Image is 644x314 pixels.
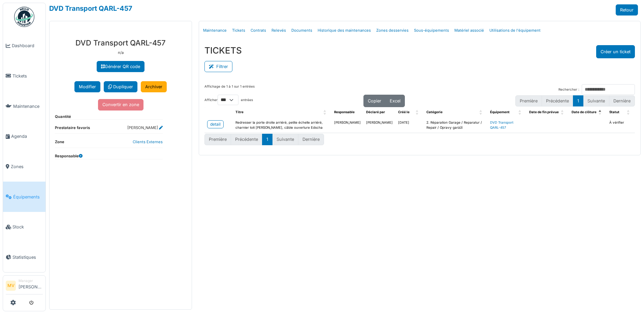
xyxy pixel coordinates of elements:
span: Zones [11,163,43,170]
li: [PERSON_NAME] [19,278,43,293]
span: Date de fin prévue [529,110,559,114]
p: n/a [55,50,186,56]
span: Créé le: Activate to sort [416,107,420,118]
span: Créé le [398,110,410,114]
span: Équipement: Activate to sort [518,107,522,118]
a: Contrats [248,23,269,38]
a: Clients Externes [133,139,163,144]
span: Dashboard [12,42,43,49]
a: Dashboard [3,31,45,61]
a: Dupliquer [104,81,137,92]
li: MV [6,281,16,291]
a: Utilisations de l'équipement [487,23,543,38]
span: Stock [12,224,43,230]
a: Matériel associé [452,23,487,38]
a: Zones desservies [374,23,411,38]
span: Équipements [13,194,43,200]
span: Statut [609,110,619,114]
h3: DVD Transport QARL-457 [55,38,186,47]
td: [PERSON_NAME] [331,118,363,133]
span: Catégorie: Activate to sort [479,107,483,118]
a: Sous-équipements [411,23,452,38]
a: Stock [3,212,45,242]
span: Copier [368,98,381,103]
dt: Prestataire favoris [55,125,90,133]
a: Historique des maintenances [315,23,374,38]
td: Redresser la porte droite arriéré, petite échelle arriéré, charnier toit [PERSON_NAME], câble ouv... [233,118,331,133]
a: Statistiques [3,242,45,273]
a: Agenda [3,121,45,152]
h3: TICKETS [204,45,242,56]
div: Manager [19,278,43,283]
button: Créer un ticket [596,45,635,58]
a: Générer QR code [97,61,144,72]
a: DVD Transport QARL-457 [49,4,132,12]
td: [PERSON_NAME] [363,118,395,133]
td: 2. Réparation Garage / Reparatur / Repair / Opravy garáží [424,118,487,133]
dt: Responsable [55,153,83,159]
a: Équipements [3,182,45,212]
img: Badge_color-CXgf-gQk.svg [14,7,34,27]
label: Rechercher : [558,87,579,92]
div: detail [210,121,221,127]
dt: Zone [55,139,64,148]
a: Archiver [141,81,167,92]
div: Affichage de 1 à 1 sur 1 entrées [204,84,255,95]
span: Titre: Activate to sort [323,107,327,118]
select: Afficherentrées [218,95,238,105]
span: Date de clôture [572,110,597,114]
span: Catégorie [426,110,443,114]
a: Tickets [3,61,45,91]
a: Retour [616,4,638,15]
td: À vérifier [607,118,635,133]
nav: pagination [515,95,635,106]
a: Documents [289,23,315,38]
span: Date de clôture: Activate to invert sorting [599,107,603,118]
a: Maintenance [200,23,229,38]
button: Copier [363,95,386,107]
label: Afficher entrées [204,95,253,105]
span: Date de fin prévue: Activate to sort [561,107,565,118]
span: Équipement [490,110,510,114]
a: Zones [3,152,45,182]
span: Tickets [12,73,43,79]
span: Maintenance [13,103,43,109]
td: [DATE] [395,118,424,133]
button: 1 [262,134,272,145]
span: Excel [390,98,400,103]
nav: pagination [204,134,324,145]
dt: Quantité [55,114,71,120]
button: Filtrer [204,61,232,72]
button: Excel [385,95,405,107]
span: Responsable [334,110,355,114]
a: Maintenance [3,91,45,121]
span: Agenda [11,133,43,139]
a: detail [207,120,224,128]
span: Statistiques [12,254,43,260]
a: MV Manager[PERSON_NAME] [6,278,43,294]
button: 1 [573,95,583,106]
dd: [PERSON_NAME] [127,125,163,131]
a: DVD Transport QARL-457 [490,121,513,129]
a: Relevés [269,23,289,38]
button: Modifier [74,81,100,92]
span: Statut: Activate to sort [627,107,631,118]
a: Tickets [229,23,248,38]
span: Titre [235,110,244,114]
span: Déclaré par [366,110,385,114]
